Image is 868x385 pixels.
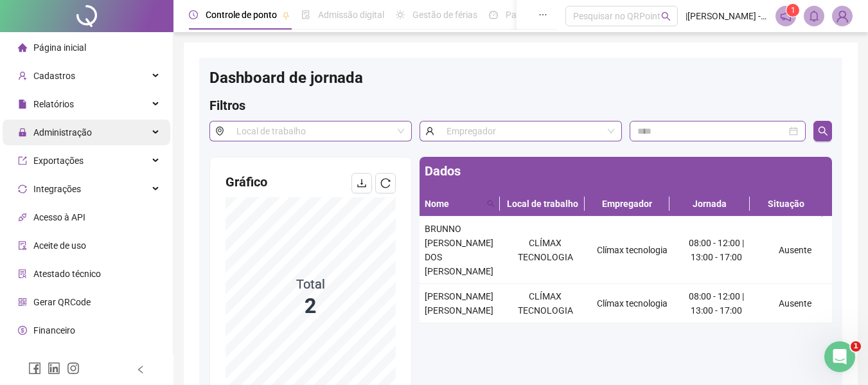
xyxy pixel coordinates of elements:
[209,121,229,141] span: environment
[33,184,81,194] span: Integrações
[487,200,495,208] span: search
[48,362,60,375] span: linkedin
[209,98,245,113] span: Filtros
[33,127,92,138] span: Administração
[425,291,493,316] span: [PERSON_NAME] [PERSON_NAME]
[502,217,589,284] td: CLÍMAX TECNOLOGIA
[33,212,85,222] span: Acesso à API
[136,365,145,374] span: left
[489,10,498,19] span: dashboard
[425,224,493,276] span: BRUNNO [PERSON_NAME] DOS [PERSON_NAME]
[33,71,75,81] span: Cadastros
[589,284,675,323] td: Clímax tecnologia
[484,194,497,213] span: search
[67,362,80,375] span: instagram
[420,121,439,141] span: user
[380,178,391,188] span: reload
[18,100,27,109] span: file
[502,284,589,323] td: CLÍMAX TECNOLOGIA
[757,217,832,284] td: Ausente
[18,71,27,80] span: user-add
[425,197,482,211] span: Nome
[33,269,101,279] span: Atestado técnico
[675,284,757,323] td: 08:00 - 12:00 | 13:00 - 17:00
[318,10,384,20] span: Admissão digital
[500,192,585,217] th: Local de trabalho
[780,10,792,22] span: notification
[18,184,27,193] span: sync
[33,99,74,109] span: Relatórios
[33,354,98,364] span: Central de ajuda
[661,12,671,21] span: search
[396,10,405,19] span: sun
[18,326,27,335] span: dollar
[851,341,861,352] span: 1
[757,284,832,323] td: Ausente
[818,126,828,136] span: search
[675,217,757,284] td: 08:00 - 12:00 | 13:00 - 17:00
[750,192,822,217] th: Situação
[301,10,310,19] span: file-done
[18,213,27,222] span: api
[18,128,27,137] span: lock
[808,10,820,22] span: bell
[686,9,768,23] span: |[PERSON_NAME] - Clímax tecnologia
[425,163,461,179] span: Dados
[33,325,75,336] span: Financeiro
[33,156,84,166] span: Exportações
[209,69,363,87] span: Dashboard de jornada
[589,217,675,284] td: Clímax tecnologia
[357,178,367,188] span: download
[786,4,799,17] sup: 1
[189,10,198,19] span: clock-circle
[585,192,669,217] th: Empregador
[226,174,267,190] span: Gráfico
[18,241,27,250] span: audit
[33,42,86,53] span: Página inicial
[18,43,27,52] span: home
[506,10,556,20] span: Painel do DP
[412,10,477,20] span: Gestão de férias
[18,156,27,165] span: export
[791,6,795,15] span: 1
[206,10,277,20] span: Controle de ponto
[833,6,852,26] img: 88910
[33,240,86,251] span: Aceite de uso
[669,192,750,217] th: Jornada
[824,341,855,372] iframe: Intercom live chat
[538,10,547,19] span: ellipsis
[33,297,91,307] span: Gerar QRCode
[282,12,290,19] span: pushpin
[18,298,27,307] span: qrcode
[28,362,41,375] span: facebook
[18,269,27,278] span: solution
